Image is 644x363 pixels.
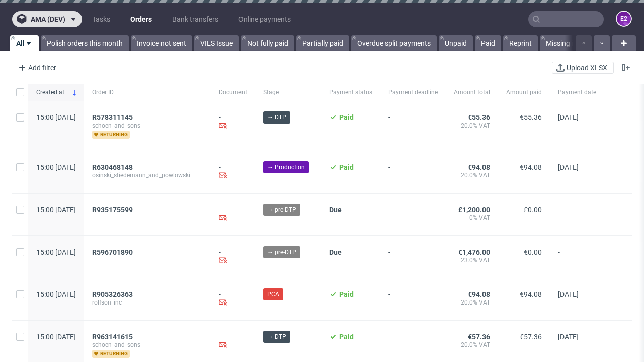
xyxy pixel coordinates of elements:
span: Paid [339,290,354,298]
a: Bank transfers [166,11,224,27]
div: - [219,248,247,266]
span: R578311145 [92,113,133,122]
a: Partially paid [296,35,349,51]
a: Orders [124,11,158,27]
span: 20.0% VAT [454,171,490,179]
a: Tasks [86,11,116,27]
span: €55.36 [468,113,490,122]
a: Overdue split payments [351,35,437,51]
span: €57.36 [468,333,490,341]
div: - [219,206,247,223]
span: 20.0% VAT [454,298,490,307]
a: R963141615 [92,333,135,341]
span: €57.36 [520,333,542,341]
span: [DATE] [558,163,579,171]
span: 20.0% VAT [454,122,490,130]
span: 15:00 [DATE] [36,248,76,256]
span: ama (dev) [31,16,65,23]
div: - [219,290,247,308]
a: Unpaid [439,35,473,51]
span: Created at [36,88,68,97]
span: R596701890 [92,248,133,256]
span: Payment date [558,88,596,97]
a: Reprint [503,35,538,51]
span: schoen_and_sons [92,122,203,130]
span: → pre-DTP [267,205,296,214]
a: VIES Issue [194,35,239,51]
span: rolfson_inc [92,298,203,307]
span: [DATE] [558,333,579,341]
span: Payment deadline [388,88,438,97]
a: R596701890 [92,248,135,256]
span: - [558,248,596,266]
div: - [219,163,247,181]
span: - [558,206,596,223]
span: £0.00 [524,206,542,214]
span: - [388,163,438,181]
a: R578311145 [92,113,135,122]
span: Payment status [329,88,372,97]
span: 15:00 [DATE] [36,163,76,171]
span: Due [329,248,342,256]
span: 15:00 [DATE] [36,333,76,341]
span: → pre-DTP [267,248,296,257]
span: €94.08 [468,290,490,298]
span: - [388,248,438,266]
span: 15:00 [DATE] [36,290,76,298]
span: R905326363 [92,290,133,298]
figcaption: e2 [617,12,631,26]
span: Paid [339,333,354,341]
span: Document [219,88,247,97]
a: R630468148 [92,163,135,171]
span: 0% VAT [454,214,490,222]
span: Amount total [454,88,490,97]
div: Add filter [14,59,58,76]
span: €94.08 [468,163,490,171]
a: Not fully paid [241,35,294,51]
span: returning [92,131,130,139]
span: €1,476.00 [458,248,490,256]
a: Polish orders this month [41,35,129,51]
a: R905326363 [92,290,135,298]
span: → DTP [267,332,286,341]
span: Order ID [92,88,203,97]
span: osinski_stiedemann_and_powlowski [92,171,203,179]
span: €94.08 [520,290,542,298]
span: - [388,113,438,139]
a: R935175599 [92,206,135,214]
span: 15:00 [DATE] [36,113,76,122]
span: R630468148 [92,163,133,171]
button: ama (dev) [12,11,82,27]
a: All [10,35,39,51]
span: R935175599 [92,206,133,214]
span: €55.36 [520,113,542,122]
a: Invoice not sent [131,35,192,51]
span: R963141615 [92,333,133,341]
a: Missing invoice [540,35,599,51]
span: Paid [339,163,354,171]
span: - [388,333,438,358]
span: Stage [263,88,313,97]
span: schoen_and_sons [92,341,203,349]
span: £1,200.00 [458,206,490,214]
span: [DATE] [558,113,579,122]
span: €0.00 [524,248,542,256]
span: - [388,290,438,308]
span: 15:00 [DATE] [36,206,76,214]
span: returning [92,350,130,358]
span: - [388,206,438,223]
div: - [219,333,247,350]
span: Upload XLSX [565,64,609,71]
a: Paid [475,35,501,51]
span: PCA [267,290,279,299]
span: Paid [339,113,354,122]
span: 23.0% VAT [454,256,490,264]
span: → Production [267,163,305,172]
span: Amount paid [506,88,542,97]
span: → DTP [267,113,286,122]
span: Due [329,206,342,214]
button: Upload XLSX [552,62,614,74]
span: [DATE] [558,290,579,298]
span: 20.0% VAT [454,341,490,349]
div: - [219,113,247,131]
